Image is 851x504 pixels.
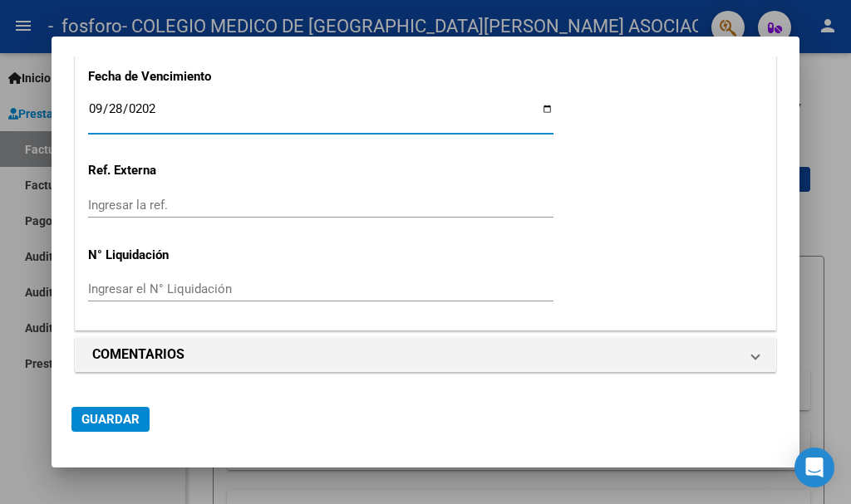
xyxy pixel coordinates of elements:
[71,407,150,432] button: Guardar
[88,67,291,86] p: Fecha de Vencimiento
[88,161,291,180] p: Ref. Externa
[794,448,834,487] div: Open Intercom Messenger
[92,345,184,365] h1: COMENTARIOS
[76,338,775,371] mat-expansion-panel-header: COMENTARIOS
[88,246,291,265] p: N° Liquidación
[81,412,140,427] span: Guardar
